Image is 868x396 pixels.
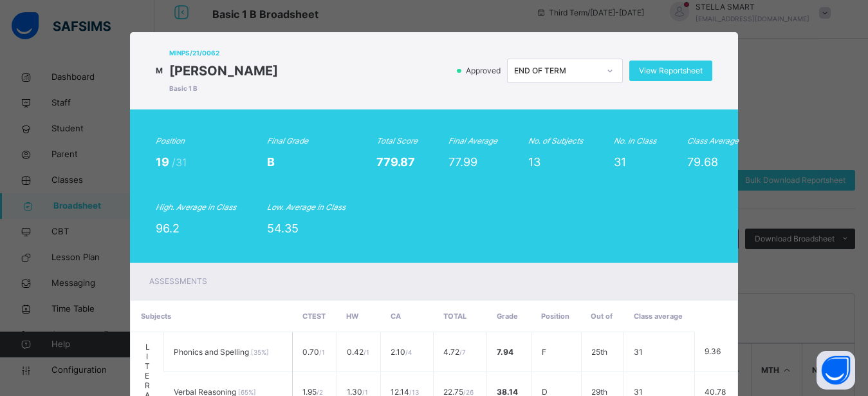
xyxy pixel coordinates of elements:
[267,136,308,146] i: Final Grade
[687,155,718,169] span: 79.68
[443,347,466,357] span: 4.72
[249,348,269,356] span: [ 35 %]
[817,351,855,390] button: Open asap
[156,222,180,235] span: 96.2
[614,155,626,169] span: 31
[169,84,278,93] span: Basic 1 B
[463,388,474,396] span: / 26
[409,388,419,396] span: / 13
[448,136,497,146] i: Final Average
[634,312,683,321] span: Class average
[528,136,583,146] i: No. of Subjects
[591,312,613,321] span: Out of
[376,155,415,169] span: 779.87
[514,65,599,77] div: END OF TERM
[236,388,256,396] span: [ 65 %]
[541,312,569,321] span: Position
[542,347,546,357] span: F
[156,202,236,212] i: High. Average in Class
[156,66,163,75] span: M
[639,65,703,77] span: View Reportsheet
[705,346,721,356] span: 9.36
[614,136,656,146] i: No. in Class
[362,388,368,396] span: / 1
[149,276,207,286] span: Assessments
[497,347,513,357] span: 7.94
[317,388,323,396] span: / 2
[687,136,739,146] i: Class Average
[497,312,518,321] span: Grade
[302,312,326,321] span: CTEST
[267,222,299,235] span: 54.35
[591,347,607,357] span: 25th
[364,348,369,356] span: / 1
[156,155,172,169] span: 19
[465,65,504,77] span: Approved
[346,312,358,321] span: HW
[172,156,187,169] span: /31
[267,202,346,212] i: Low. Average in Class
[634,347,643,357] span: 31
[391,347,412,357] span: 2.10
[174,347,269,357] span: Phonics and Spelling
[169,61,278,80] span: [PERSON_NAME]
[169,48,278,58] span: MINPS/21/0062
[448,155,477,169] span: 77.99
[141,312,171,321] span: Subjects
[376,136,418,146] i: Total Score
[156,136,185,146] i: Position
[319,348,325,356] span: / 1
[528,155,540,169] span: 13
[405,348,412,356] span: / 4
[443,312,466,321] span: Total
[459,348,466,356] span: / 7
[267,155,275,169] span: B
[391,312,401,321] span: CA
[347,347,369,357] span: 0.42
[302,347,325,357] span: 0.70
